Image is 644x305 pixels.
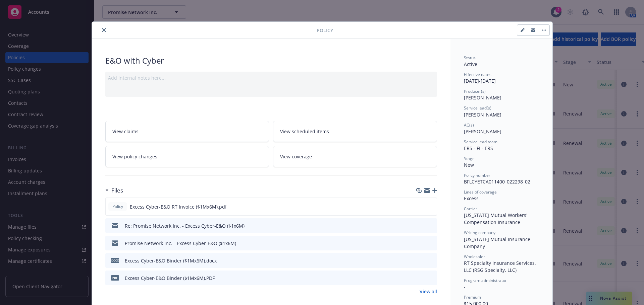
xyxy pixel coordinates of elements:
button: download file [418,257,423,264]
button: preview file [428,240,434,247]
button: preview file [428,222,434,229]
span: Policy [111,204,124,210]
a: View claims [105,121,269,142]
div: Excess [464,195,539,202]
span: Policy number [464,172,490,178]
span: Service lead team [464,139,497,145]
span: View claims [112,128,139,135]
button: preview file [428,257,434,264]
span: Stage [464,156,475,161]
span: BFLCYETCA011400_022298_02 [464,178,530,185]
span: Carrier [464,206,477,212]
span: Status [464,55,476,61]
span: Lines of coverage [464,189,497,195]
span: - [464,284,466,290]
span: Writing company [464,230,495,235]
span: [US_STATE] Mutual Workers' Compensation Insurance [464,212,529,225]
span: Active [464,61,477,67]
span: Program administrator [464,278,507,283]
button: close [100,26,108,34]
span: [PERSON_NAME] [464,94,501,101]
span: RT Specialty Insurance Services, LLC (RSG Specialty, LLC) [464,260,537,273]
a: View all [420,288,437,295]
div: Excess Cyber-E&O Binder ($1Mx6M).docx [125,257,217,264]
button: download file [418,222,423,229]
div: Files [105,186,123,195]
h3: Files [111,186,123,195]
span: AC(s) [464,122,474,128]
button: download file [418,240,423,247]
span: [PERSON_NAME] [464,111,501,118]
span: View scheduled items [280,128,329,135]
span: Excess Cyber-E&O RT Invoice ($1Mx6M).pdf [130,203,227,210]
button: download file [418,275,423,282]
span: Producer(s) [464,88,486,94]
span: Service lead(s) [464,105,491,111]
span: Premium [464,294,481,300]
div: [DATE] - [DATE] [464,72,539,84]
span: ERS - FI - ERS [464,145,493,151]
span: Effective dates [464,72,491,77]
button: preview file [428,203,434,210]
div: Promise Network Inc. - Excess Cyber-E&O ($1x6M) [125,240,236,247]
div: Excess Cyber-E&O Binder ($1Mx6M).PDF [125,275,215,282]
button: download file [417,203,423,210]
span: View coverage [280,153,312,160]
span: Wholesaler [464,254,485,259]
button: preview file [428,275,434,282]
span: docx [111,258,119,263]
span: New [464,162,474,168]
div: Add internal notes here... [108,74,434,81]
a: View scheduled items [273,121,437,142]
span: [US_STATE] Mutual Insurance Company [464,236,532,249]
span: PDF [111,275,119,280]
span: View policy changes [112,153,157,160]
span: [PERSON_NAME] [464,128,501,135]
a: View coverage [273,146,437,167]
a: View policy changes [105,146,269,167]
div: E&O with Cyber [105,55,437,66]
div: Re: Promise Network Inc. - Excess Cyber-E&O ($1x6M) [125,222,245,229]
span: Policy [317,27,333,34]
